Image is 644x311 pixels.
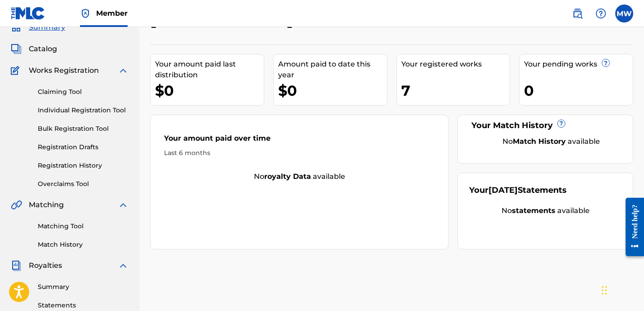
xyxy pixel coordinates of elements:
img: Royalties [11,260,22,271]
iframe: Chat Widget [599,268,644,311]
span: Summary [29,22,65,33]
div: Last 6 months [164,148,435,158]
a: Summary [38,282,129,292]
span: Catalog [29,44,57,54]
div: 7 [401,80,510,101]
span: Works Registration [29,65,99,76]
a: Overclaims Tool [38,179,129,189]
a: Claiming Tool [38,87,129,97]
span: ? [602,59,609,67]
a: SummarySummary [11,22,65,33]
img: Works Registration [11,65,22,76]
a: Registration History [38,161,129,170]
div: Your registered works [401,59,510,70]
div: Your amount paid last distribution [155,59,264,80]
span: [DATE] [489,185,518,195]
strong: statements [512,206,555,215]
a: Statements [38,301,129,310]
div: No available [469,205,622,216]
img: help [595,8,606,19]
img: expand [118,200,129,210]
iframe: Resource Center [619,191,644,263]
a: Registration Drafts [38,142,129,152]
div: Your Match History [469,120,622,132]
img: Catalog [11,44,22,54]
div: Help [592,4,610,22]
a: Public Search [568,4,586,22]
div: $0 [155,80,264,101]
a: Matching Tool [38,222,129,231]
img: search [572,8,583,19]
span: ? [558,120,565,127]
img: MLC Logo [11,7,45,20]
a: CatalogCatalog [11,44,57,54]
span: Member [96,8,128,18]
strong: Match History [513,137,566,146]
span: Matching [29,200,64,210]
strong: royalty data [264,172,311,181]
a: Match History [38,240,129,249]
div: No available [480,136,622,147]
div: $0 [278,80,387,101]
a: Bulk Registration Tool [38,124,129,133]
div: Your pending works [524,59,633,70]
div: User Menu [615,4,633,22]
div: No available [151,171,448,182]
img: Top Rightsholder [80,8,91,19]
a: Individual Registration Tool [38,106,129,115]
div: 0 [524,80,633,101]
img: expand [118,65,129,76]
span: Royalties [29,260,62,271]
div: Your amount paid over time [164,133,435,148]
img: Matching [11,200,22,210]
div: Drag [602,277,607,304]
div: Amount paid to date this year [278,59,387,80]
img: Summary [11,22,22,33]
div: Your Statements [469,184,567,196]
img: expand [118,260,129,271]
